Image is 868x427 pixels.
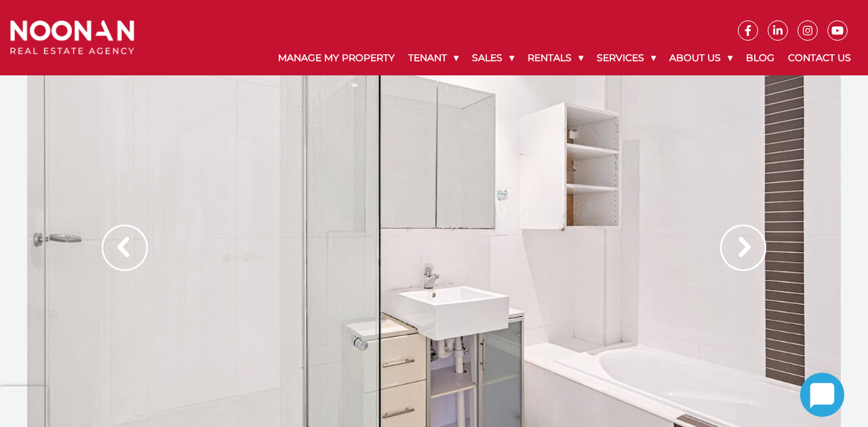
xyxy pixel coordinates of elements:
[102,225,148,271] img: Arrow slider
[465,41,521,75] a: Sales
[663,41,739,75] a: About Us
[781,41,858,75] a: Contact Us
[521,41,590,75] a: Rentals
[720,225,766,271] img: Arrow slider
[10,20,134,55] img: Noonan Real Estate Agency
[739,41,781,75] a: Blog
[271,41,401,75] a: Manage My Property
[401,41,465,75] a: Tenant
[590,41,663,75] a: Services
